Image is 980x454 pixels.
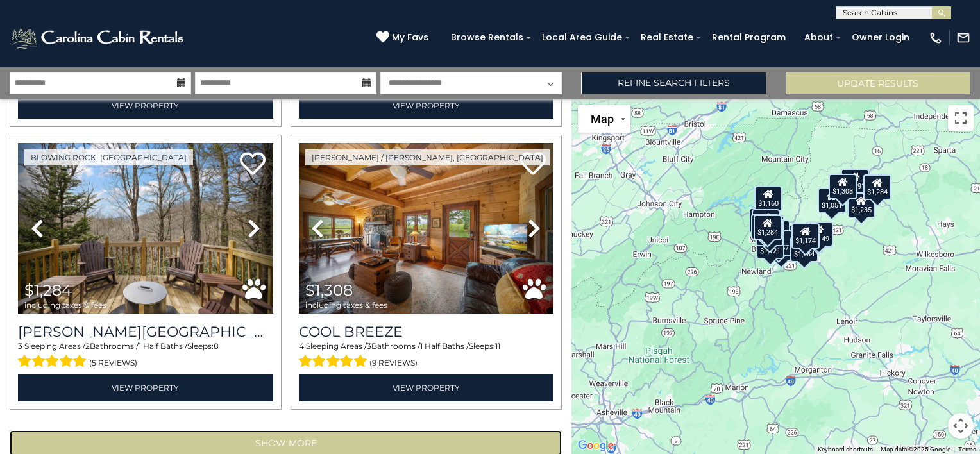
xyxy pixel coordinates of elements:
a: About [798,28,840,47]
div: $1,250 [756,221,784,246]
div: Sleeping Areas / Bathrooms / Sleeps: [18,340,273,371]
span: 2 [85,341,90,351]
a: View Property [299,92,554,119]
div: $1,071 [756,215,784,241]
h3: Laurel Ridge Lodge at Blowing Rock [18,323,273,340]
div: $1,261 [749,208,777,233]
a: View Property [18,92,273,119]
button: Update Results [786,72,970,94]
span: 8 [214,341,219,351]
span: 3 [18,341,22,351]
button: Keyboard shortcuts [818,445,873,454]
a: Cool Breeze [299,323,554,340]
div: $1,284 [790,237,818,262]
div: $1,284 [863,174,891,200]
a: Add to favorites [240,151,266,178]
a: Blowing Rock, [GEOGRAPHIC_DATA] [24,149,193,165]
div: $1,203 [752,209,780,235]
a: Browse Rentals [444,28,530,47]
img: mail-regular-white.png [956,31,970,45]
span: (9 reviews) [369,355,418,371]
div: $1,174 [791,223,819,249]
div: $1,121 [756,233,784,259]
img: thumbnail_169112841.jpeg [299,143,554,314]
span: My Favs [392,31,428,44]
a: Rental Program [705,28,792,47]
span: 1 Half Baths / [420,341,469,351]
div: $1,091 [841,169,869,194]
a: View Property [18,374,273,401]
a: Owner Login [845,28,916,47]
a: Terms (opens in new tab) [958,446,976,453]
div: $1,235 [847,192,875,218]
button: Map camera controls [948,413,974,439]
a: [PERSON_NAME][GEOGRAPHIC_DATA] at [GEOGRAPHIC_DATA] [18,323,273,340]
span: 11 [495,341,500,351]
img: phone-regular-white.png [929,31,943,45]
button: Change map style [578,105,630,133]
a: View Property [299,374,554,401]
div: $1,160 [754,186,782,212]
img: thumbnail_164110832.jpeg [18,143,273,314]
div: $1,308 [828,174,856,199]
div: $1,149 [805,221,833,247]
span: including taxes & fees [305,301,387,309]
div: $1,284 [754,215,782,240]
a: Refine Search Filters [581,72,766,94]
div: $1,051 [818,188,846,214]
div: $1,258 [750,214,779,240]
img: Google [575,437,617,454]
span: Map [591,112,614,126]
span: 1 Half Baths / [139,341,187,351]
span: 4 [299,341,304,351]
button: Toggle fullscreen view [948,105,974,131]
div: Sleeping Areas / Bathrooms / Sleeps: [299,340,554,371]
div: $1,228 [756,219,784,244]
a: My Favs [376,31,432,45]
span: $1,308 [305,281,353,299]
span: 3 [367,341,371,351]
span: (5 reviews) [89,355,137,371]
a: Open this area in Google Maps (opens a new window) [575,437,617,454]
span: $1,284 [24,281,72,299]
a: [PERSON_NAME] / [PERSON_NAME], [GEOGRAPHIC_DATA] [305,149,550,165]
img: White-1-2.png [10,25,187,51]
span: including taxes & fees [24,301,106,309]
span: Map data ©2025 Google [881,446,950,453]
a: Local Area Guide [536,28,629,47]
a: Real Estate [634,28,700,47]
